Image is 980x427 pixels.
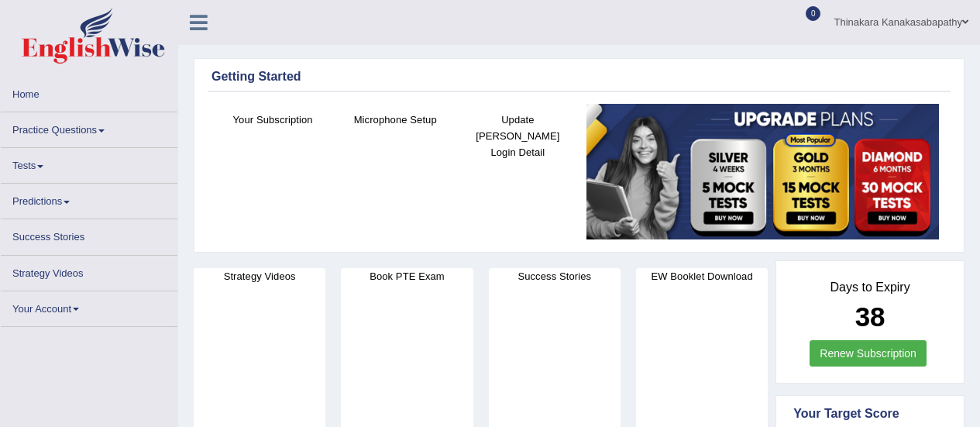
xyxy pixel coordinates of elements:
[586,104,939,240] img: small5.jpg
[1,77,177,107] a: Home
[1,184,177,214] a: Predictions
[1,112,177,143] a: Practice Questions
[1,148,177,178] a: Tests
[1,291,177,322] a: Your Account
[636,268,768,284] h4: EW Booklet Download
[341,268,473,284] h4: Book PTE Exam
[855,301,885,332] b: 38
[219,112,326,128] h4: Your Subscription
[211,67,947,86] div: Getting Started
[1,219,177,250] a: Success Stories
[464,112,571,160] h4: Update [PERSON_NAME] Login Detail
[793,405,947,423] div: Your Target Score
[806,6,821,21] span: 0
[1,256,177,286] a: Strategy Videos
[810,340,927,367] a: Renew Subscription
[489,268,621,284] h4: Success Stories
[342,112,449,128] h4: Microphone Setup
[194,268,325,284] h4: Strategy Videos
[793,281,947,294] h4: Days to Expiry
